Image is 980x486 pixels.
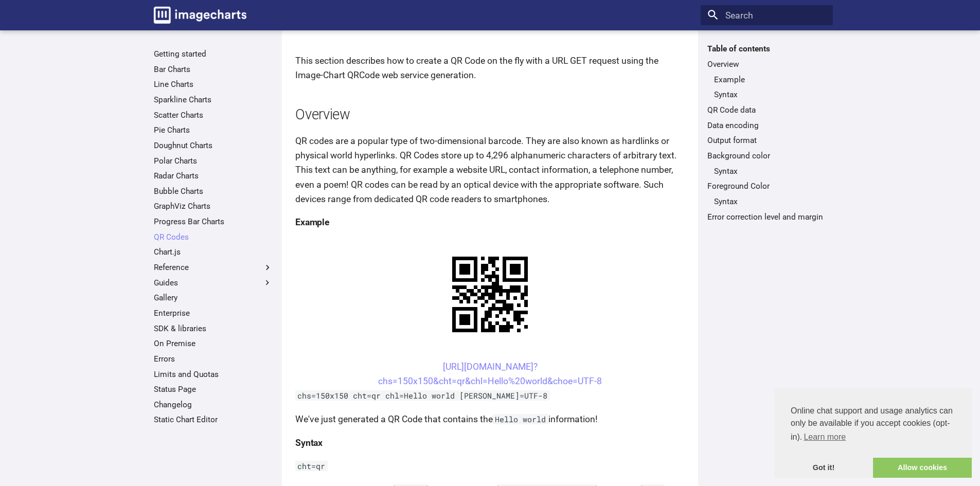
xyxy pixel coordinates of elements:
[154,7,246,24] img: logo
[707,212,826,222] a: Error correction level and margin
[707,59,826,69] a: Overview
[707,120,826,131] a: Data encoding
[154,369,273,380] a: Limits and Quotas
[701,5,833,26] input: Search
[295,215,685,229] h4: Example
[154,354,273,364] a: Errors
[791,405,955,445] span: Online chat support and usage analytics can only be available if you accept cookies (opt-in).
[707,181,826,191] a: Foreground Color
[154,400,273,410] a: Changelog
[154,140,273,151] a: Doughnut Charts
[493,414,548,424] code: Hello world
[295,105,685,125] h2: Overview
[154,384,273,394] a: Status Page
[295,390,550,401] code: chs=150x150 cht=qr chl=Hello world [PERSON_NAME]=UTF-8
[154,232,273,242] a: QR Codes
[378,362,602,386] a: [URL][DOMAIN_NAME]?chs=150x150&cht=qr&chl=Hello%20world&choe=UTF-8
[154,278,273,288] label: Guides
[154,186,273,196] a: Bubble Charts
[707,135,826,146] a: Output format
[154,79,273,89] a: Line Charts
[707,105,826,115] a: QR Code data
[154,171,273,181] a: Radar Charts
[714,166,826,176] a: Syntax
[154,125,273,135] a: Pie Charts
[154,64,273,75] a: Bar Charts
[295,461,328,471] code: cht=qr
[707,151,826,161] a: Background color
[701,44,833,54] label: Table of contents
[802,429,847,445] a: learn more about cookies
[154,415,273,425] a: Static Chart Editor
[154,293,273,303] a: Gallery
[295,436,685,450] h4: Syntax
[774,458,873,478] a: dismiss cookie message
[707,75,826,100] nav: Overview
[707,166,826,176] nav: Background color
[295,53,685,82] p: This section describes how to create a QR Code on the fly with a URL GET request using the Image-...
[774,388,972,478] div: cookieconsent
[154,308,273,318] a: Enterprise
[714,196,826,207] a: Syntax
[714,75,826,85] a: Example
[707,196,826,207] nav: Foreground Color
[154,323,273,334] a: SDK & libraries
[154,338,273,349] a: On Premise
[295,134,685,206] p: QR codes are a popular type of two-dimensional barcode. They are also known as hardlinks or physi...
[295,412,685,426] p: We've just generated a QR Code that contains the information!
[434,239,546,350] img: chart
[154,49,273,59] a: Getting started
[154,262,273,273] label: Reference
[714,89,826,100] a: Syntax
[154,95,273,105] a: Sparkline Charts
[701,44,833,222] nav: Table of contents
[154,217,273,227] a: Progress Bar Charts
[154,156,273,166] a: Polar Charts
[154,201,273,211] a: GraphViz Charts
[154,247,273,257] a: Chart.js
[873,458,972,478] a: allow cookies
[149,2,251,28] a: Image-Charts documentation
[154,110,273,120] a: Scatter Charts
